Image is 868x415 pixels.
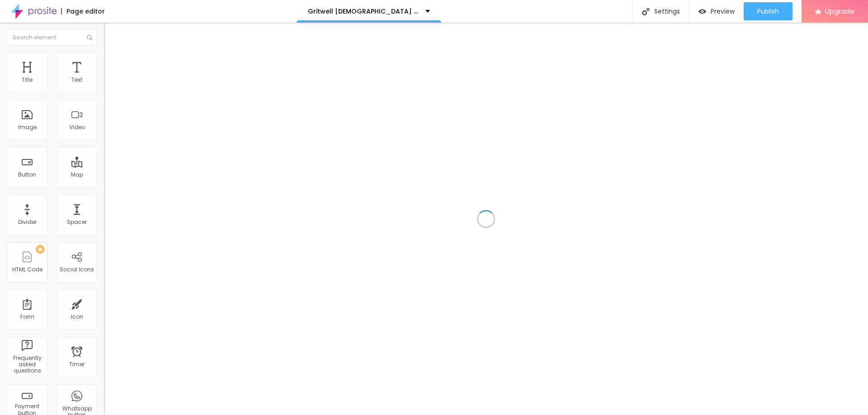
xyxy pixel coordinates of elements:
[757,8,779,15] span: Publish
[12,266,42,273] div: HTML Code
[71,172,83,178] div: Map
[18,124,37,131] div: Image
[698,8,706,15] img: view-1.svg
[71,77,82,83] div: Text
[60,266,94,273] div: Social Icons
[22,77,33,83] div: Title
[744,2,793,20] button: Publish
[71,314,83,320] div: Icon
[825,7,854,15] span: Upgrade
[69,124,85,131] div: Video
[18,219,37,225] div: Divider
[9,355,45,374] div: Frequently asked questions
[689,2,744,20] button: Preview
[18,172,36,178] div: Button
[69,361,85,368] div: Timer
[20,314,34,320] div: Form
[67,219,87,225] div: Spacer
[61,8,105,14] div: Page editor
[87,35,92,40] img: Icone
[7,29,97,46] input: Search element
[711,8,735,15] span: Preview
[308,8,419,14] p: Gritwell [DEMOGRAPHIC_DATA] Performance Gummies
[642,8,650,15] img: Icone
